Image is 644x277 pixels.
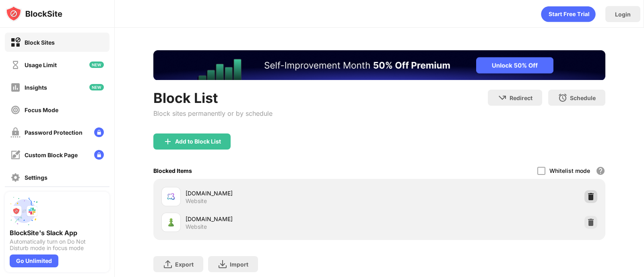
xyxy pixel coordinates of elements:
img: lock-menu.svg [94,127,104,137]
img: new-icon.svg [89,84,104,90]
div: Redirect [510,94,533,101]
div: Blocked Items [153,167,192,174]
div: Automatically turn on Do Not Disturb mode in focus mode [10,238,105,251]
img: insights-off.svg [10,82,21,92]
div: Import [230,261,248,268]
div: Password Protection [25,129,83,136]
img: customize-block-page-off.svg [10,150,21,160]
iframe: Banner [153,50,605,80]
img: focus-off.svg [10,105,21,115]
div: Settings [25,174,47,181]
img: time-usage-off.svg [10,60,21,70]
div: Whitelist mode [549,167,590,174]
div: animation [541,6,596,22]
div: Schedule [570,94,596,101]
div: [DOMAIN_NAME] [186,215,380,223]
div: Go Unlimited [10,254,58,267]
img: logo-blocksite.svg [6,6,62,22]
div: Block List [153,90,272,106]
div: Add to Block List [175,138,221,145]
div: [DOMAIN_NAME] [186,189,380,197]
div: BlockSite's Slack App [10,229,105,237]
div: Insights [25,84,47,91]
div: Focus Mode [25,107,58,113]
img: block-on.svg [10,37,21,47]
img: lock-menu.svg [94,150,104,160]
div: Login [615,11,631,18]
div: Website [186,223,207,230]
div: Block sites permanently or by schedule [153,109,272,117]
img: favicons [166,217,176,227]
img: password-protection-off.svg [10,127,21,137]
img: settings-off.svg [10,172,21,183]
img: new-icon.svg [89,62,104,68]
div: Usage Limit [25,62,57,68]
div: Block Sites [25,39,55,46]
div: Export [175,261,194,268]
img: push-slack.svg [10,197,39,226]
img: favicons [166,192,176,201]
div: Website [186,197,207,205]
div: Custom Block Page [25,152,78,158]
